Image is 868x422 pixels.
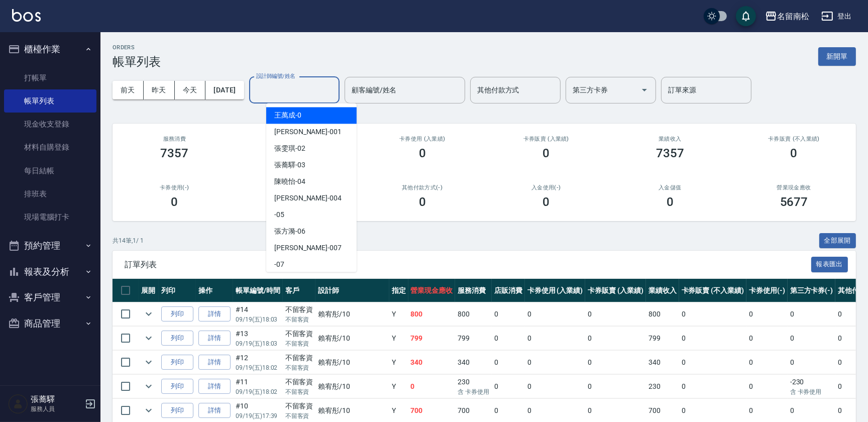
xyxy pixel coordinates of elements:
[274,243,342,253] span: [PERSON_NAME] -007
[198,306,231,322] a: 詳情
[679,375,746,398] td: 0
[274,193,342,203] span: [PERSON_NAME] -004
[31,404,82,413] p: 服務人員
[144,81,175,99] button: 昨天
[315,351,389,374] td: 賴宥彤 /10
[646,375,679,398] td: 230
[455,327,492,350] td: 799
[389,302,408,326] td: Y
[492,279,525,302] th: 店販消費
[679,279,746,302] th: 卡券販賣 (不入業績)
[233,279,283,302] th: 帳單編號/時間
[198,403,231,418] a: 詳情
[818,51,856,61] a: 新開單
[679,302,746,326] td: 0
[113,81,144,99] button: 前天
[744,184,844,191] h2: 營業現金應收
[198,331,231,346] a: 詳情
[113,44,161,51] h2: ORDERS
[236,339,280,348] p: 09/19 (五) 18:03
[161,331,193,346] button: 列印
[788,351,836,374] td: 0
[315,279,389,302] th: 設計師
[646,351,679,374] td: 340
[4,89,96,113] a: 帳單列表
[256,72,295,80] label: 設計師編號/姓名
[679,327,746,350] td: 0
[274,143,305,154] span: 張雯琪 -02
[283,279,316,302] th: 客戶
[458,387,489,396] p: 含 卡券使用
[389,279,408,302] th: 指定
[790,387,833,396] p: 含 卡券使用
[777,10,809,23] div: 名留南松
[585,351,646,374] td: 0
[285,377,313,387] div: 不留客資
[525,279,586,302] th: 卡券使用 (入業績)
[761,6,813,27] button: 名留南松
[236,363,280,372] p: 09/19 (五) 18:02
[196,279,233,302] th: 操作
[492,375,525,398] td: 0
[274,110,301,121] span: 王萬成 -0
[646,279,679,302] th: 業績收入
[542,146,550,160] h3: 0
[285,339,313,348] p: 不留客資
[788,375,836,398] td: -230
[788,279,836,302] th: 第三方卡券(-)
[585,375,646,398] td: 0
[788,327,836,350] td: 0
[656,146,684,160] h3: 7357
[492,302,525,326] td: 0
[585,302,646,326] td: 0
[542,195,550,209] h3: 0
[372,184,472,191] h2: 其他付款方式(-)
[233,327,283,350] td: #13
[492,351,525,374] td: 0
[139,279,159,302] th: 展開
[285,411,313,420] p: 不留客資
[113,55,161,69] h3: 帳單列表
[455,351,492,374] td: 340
[818,47,856,66] button: 新開單
[205,81,244,99] button: [DATE]
[679,351,746,374] td: 0
[285,329,313,339] div: 不留客資
[746,279,788,302] th: 卡券使用(-)
[249,184,349,191] h2: 第三方卡券(-)
[161,355,193,370] button: 列印
[233,302,283,326] td: #14
[141,355,156,370] button: expand row
[274,209,284,220] span: -05
[389,375,408,398] td: Y
[159,279,196,302] th: 列印
[811,259,848,269] a: 報表匯出
[285,353,313,363] div: 不留客資
[746,375,788,398] td: 0
[408,302,456,326] td: 800
[285,401,313,411] div: 不留客資
[274,127,342,137] span: [PERSON_NAME] -001
[12,9,41,22] img: Logo
[171,195,178,209] h3: 0
[161,306,193,322] button: 列印
[620,136,720,142] h2: 業績收入
[525,327,586,350] td: 0
[746,327,788,350] td: 0
[141,379,156,394] button: expand row
[389,351,408,374] td: Y
[585,327,646,350] td: 0
[113,236,144,245] p: 共 14 筆, 1 / 1
[4,310,96,337] button: 商品管理
[315,327,389,350] td: 賴宥彤 /10
[736,6,756,26] button: save
[525,302,586,326] td: 0
[492,327,525,350] td: 0
[646,327,679,350] td: 799
[285,363,313,372] p: 不留客資
[4,159,96,182] a: 每日結帳
[4,136,96,159] a: 材料自購登錄
[198,379,231,394] a: 詳情
[525,351,586,374] td: 0
[125,136,225,142] h3: 服務消費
